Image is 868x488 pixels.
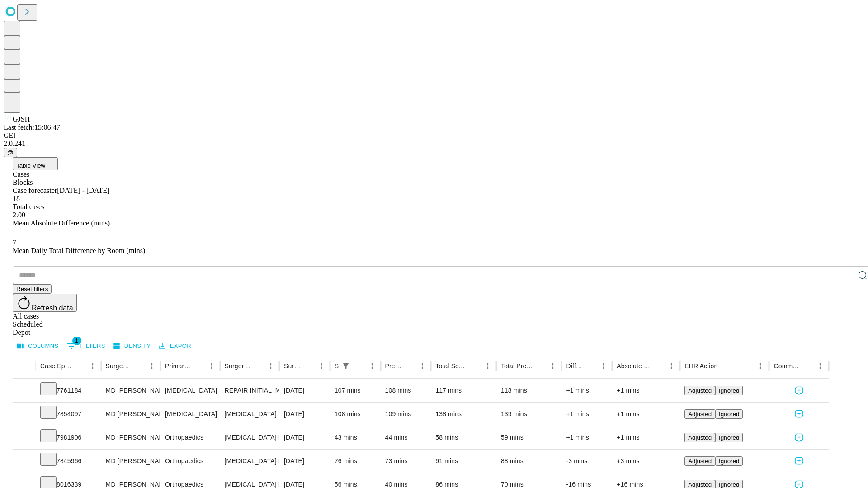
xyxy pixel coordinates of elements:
[501,426,557,449] div: 59 mins
[335,403,376,426] div: 108 mins
[18,454,31,469] button: Expand
[754,360,767,372] button: Menu
[32,304,73,312] span: Refresh data
[225,450,275,473] div: [MEDICAL_DATA] MEDIAL OR LATERAL MENISCECTOMY
[16,162,45,169] span: Table View
[469,360,481,372] button: Sort
[335,362,339,370] div: Scheduled In Room Duration
[718,360,731,372] button: Sort
[435,362,468,370] div: Total Scheduled Duration
[165,403,215,426] div: [MEDICAL_DATA]
[335,450,376,473] div: 76 mins
[165,450,215,473] div: Orthopaedics
[264,360,277,372] button: Menu
[18,430,31,446] button: Expand
[340,360,352,372] div: 1 active filter
[13,115,30,123] span: GJSH
[4,148,17,157] button: @
[688,481,712,488] span: Adjusted
[688,411,712,418] span: Adjusted
[566,379,608,402] div: +1 mins
[665,360,678,372] button: Menu
[133,360,146,372] button: Sort
[566,362,584,370] div: Difference
[585,360,597,372] button: Sort
[165,426,215,449] div: Orthopaedics
[385,426,427,449] div: 44 mins
[106,450,156,473] div: MD [PERSON_NAME] [PERSON_NAME]
[617,426,675,449] div: +1 mins
[501,362,533,370] div: Total Predicted Duration
[157,339,197,353] button: Export
[814,360,826,372] button: Menu
[13,284,52,294] button: Reset filters
[353,360,366,372] button: Sort
[7,149,14,156] span: @
[315,360,328,372] button: Menu
[225,403,275,426] div: [MEDICAL_DATA]
[4,123,60,131] span: Last fetch: 15:06:47
[719,387,739,394] span: Ignored
[684,409,715,419] button: Adjusted
[684,362,717,370] div: EHR Action
[534,360,547,372] button: Sort
[403,360,416,372] button: Sort
[252,360,264,372] button: Sort
[284,403,325,426] div: [DATE]
[566,450,608,473] div: -3 mins
[284,450,325,473] div: [DATE]
[13,294,77,312] button: Refresh data
[566,403,608,426] div: +1 mins
[13,211,25,219] span: 2.00
[86,360,99,372] button: Menu
[688,434,712,441] span: Adjusted
[366,360,378,372] button: Menu
[481,360,494,372] button: Menu
[501,379,557,402] div: 118 mins
[652,360,665,372] button: Sort
[684,386,715,395] button: Adjusted
[284,379,325,402] div: [DATE]
[205,360,218,372] button: Menu
[40,379,97,402] div: 7761184
[597,360,610,372] button: Menu
[65,339,108,353] button: Show filters
[719,434,739,441] span: Ignored
[15,339,61,353] button: Select columns
[719,411,739,418] span: Ignored
[4,131,864,140] div: GEI
[340,360,352,372] button: Show filters
[715,409,743,419] button: Ignored
[13,187,57,194] span: Case forecaster
[617,450,675,473] div: +3 mins
[547,360,559,372] button: Menu
[385,403,427,426] div: 109 mins
[501,403,557,426] div: 139 mins
[18,407,31,422] button: Expand
[385,362,403,370] div: Predicted In Room Duration
[435,450,492,473] div: 91 mins
[435,379,492,402] div: 117 mins
[566,426,608,449] div: +1 mins
[385,450,427,473] div: 73 mins
[715,386,743,395] button: Ignored
[225,426,275,449] div: [MEDICAL_DATA] RELEASE
[719,481,739,488] span: Ignored
[617,379,675,402] div: +1 mins
[106,426,156,449] div: MD [PERSON_NAME] [PERSON_NAME]
[688,387,712,394] span: Adjusted
[193,360,205,372] button: Sort
[57,187,109,194] span: [DATE] - [DATE]
[106,403,156,426] div: MD [PERSON_NAME]
[106,379,156,402] div: MD [PERSON_NAME]
[40,362,73,370] div: Case Epic Id
[40,403,97,426] div: 7854097
[385,379,427,402] div: 108 mins
[774,362,800,370] div: Comments
[111,339,153,353] button: Density
[501,450,557,473] div: 88 mins
[715,456,743,466] button: Ignored
[72,336,81,345] span: 1
[416,360,429,372] button: Menu
[165,379,215,402] div: [MEDICAL_DATA]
